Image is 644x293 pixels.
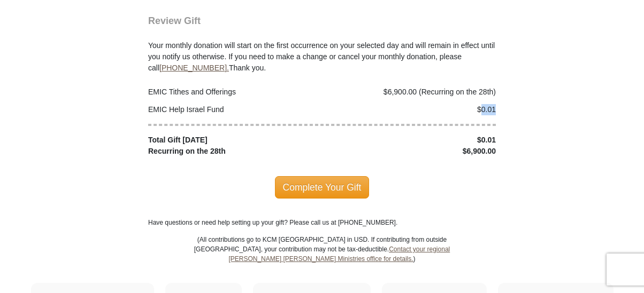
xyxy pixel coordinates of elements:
[322,134,502,146] div: $0.01
[194,235,450,283] p: (All contributions go to KCM [GEOGRAPHIC_DATA] in USD. If contributing from outside [GEOGRAPHIC_D...
[159,64,229,72] a: [PHONE_NUMBER].
[322,146,502,157] div: $6,900.00
[275,176,370,199] span: Complete Your Gift
[148,218,496,227] p: Have questions or need help setting up your gift? Please call us at [PHONE_NUMBER].
[143,146,323,157] div: Recurring on the 28th
[148,27,496,74] div: Your monthly donation will start on the first occurrence on your selected day and will remain in ...
[143,134,323,146] div: Total Gift [DATE]
[148,15,201,26] span: Review Gift
[384,88,496,96] span: $6,900.00 (Recurring on the 28th)
[322,104,502,115] div: $0.01
[143,86,323,98] div: EMIC Tithes and Offerings
[143,104,323,115] div: EMIC Help Israel Fund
